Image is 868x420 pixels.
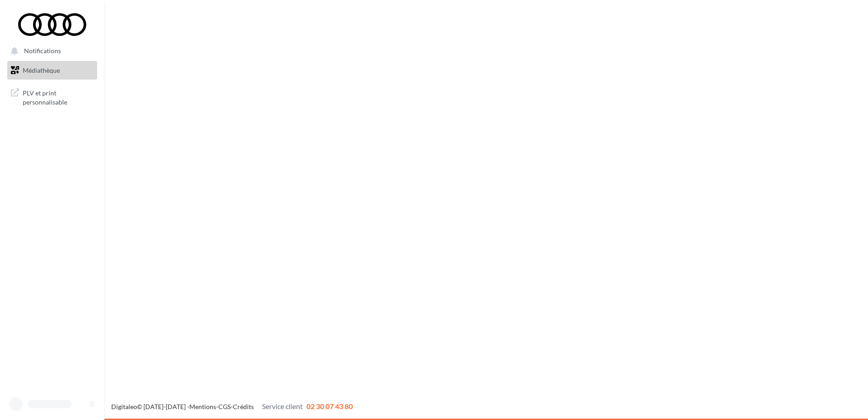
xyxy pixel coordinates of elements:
[218,403,231,410] a: CGS
[5,83,99,110] a: PLV et print personnalisable
[233,403,254,410] a: Crédits
[23,87,94,106] span: PLV et print personnalisable
[189,403,216,410] a: Mentions
[111,403,353,410] span: © [DATE]-[DATE] - - -
[111,403,137,410] a: Digitaleo
[23,66,60,74] span: Médiathèque
[24,47,61,55] span: Notifications
[5,61,99,80] a: Médiathèque
[306,402,353,410] span: 02 30 07 43 80
[262,402,303,410] span: Service client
